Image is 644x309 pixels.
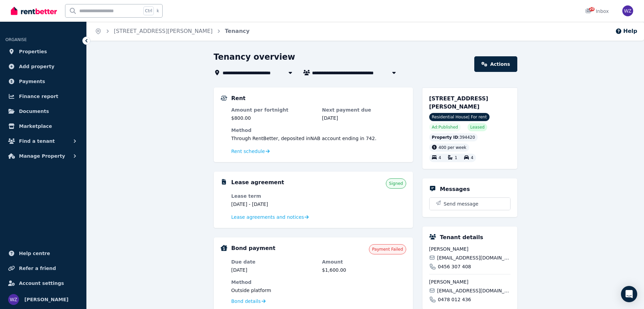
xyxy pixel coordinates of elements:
[474,56,517,72] a: Actions
[231,267,315,273] dd: [DATE]
[19,107,49,115] span: Documents
[322,267,406,273] dd: $1,600.00
[440,185,470,193] h5: Messages
[19,152,65,160] span: Manage Property
[221,245,227,251] img: Bond Details
[5,149,81,163] button: Manage Property
[19,122,52,130] span: Marketplace
[5,37,27,42] span: ORGANISE
[438,296,471,303] span: 0478 012 436
[19,62,55,71] span: Add property
[438,263,471,270] span: 0456 307 408
[231,136,377,141] span: Through RentBetter , deposited in NAB account ending in 742 .
[5,45,81,58] a: Properties
[430,198,510,210] button: Send message
[440,233,483,242] h5: Tenant details
[437,287,510,294] span: [EMAIL_ADDRESS][DOMAIN_NAME]
[157,8,159,14] span: k
[470,124,484,130] span: Leased
[231,244,275,252] h5: Bond payment
[5,262,81,275] a: Refer a friend
[322,107,406,113] dt: Next payment due
[621,286,637,302] div: Open Intercom Messenger
[429,133,478,141] div: : 394420
[615,27,637,35] button: Help
[5,60,81,73] a: Add property
[439,145,466,150] span: 400 per week
[471,156,474,160] span: 4
[231,214,304,220] span: Lease agreements and notices
[231,148,265,155] span: Rent schedule
[11,6,57,16] img: RentBetter
[432,124,458,130] span: Ad: Published
[114,28,213,34] a: [STREET_ADDRESS][PERSON_NAME]
[231,201,315,208] dd: [DATE] - [DATE]
[389,181,403,186] span: Signed
[432,135,458,140] span: Property ID
[372,247,403,252] span: Payment Failed
[429,278,511,285] span: [PERSON_NAME]
[429,113,490,121] span: Residential House | For rent
[231,214,309,220] a: Lease agreements and notices
[231,94,246,102] h5: Rent
[429,95,489,110] span: [STREET_ADDRESS][PERSON_NAME]
[231,258,315,265] dt: Due date
[5,104,81,118] a: Documents
[19,264,56,272] span: Refer a friend
[5,119,81,133] a: Marketplace
[5,247,81,260] a: Help centre
[8,294,19,305] img: Wei Zhang
[231,127,406,134] dt: Method
[19,137,55,145] span: Find a tenant
[439,156,441,160] span: 4
[231,178,284,187] h5: Lease agreement
[231,279,315,286] dt: Method
[231,287,315,294] dd: Outside platform
[231,115,315,121] dd: $800.00
[322,258,406,265] dt: Amount
[322,115,406,121] dd: [DATE]
[231,107,315,113] dt: Amount per fortnight
[221,96,227,101] img: Rental Payments
[19,92,58,100] span: Finance report
[24,295,68,304] span: [PERSON_NAME]
[225,28,250,34] a: Tenancy
[429,246,511,252] span: [PERSON_NAME]
[231,193,315,199] dt: Lease term
[19,77,45,85] span: Payments
[455,156,457,160] span: 1
[231,148,270,155] a: Rent schedule
[585,8,609,15] div: Inbox
[19,279,64,287] span: Account settings
[143,6,154,15] span: Ctrl
[444,200,479,207] span: Send message
[622,5,633,16] img: Wei Zhang
[5,276,81,290] a: Account settings
[437,254,510,261] span: [EMAIL_ADDRESS][DOMAIN_NAME]
[5,75,81,88] a: Payments
[19,47,47,56] span: Properties
[19,249,50,257] span: Help centre
[5,134,81,148] button: Find a tenant
[231,298,261,305] span: Bond details
[589,7,595,11] span: 20
[87,22,258,41] nav: Breadcrumb
[214,52,295,62] h1: Tenancy overview
[231,298,266,305] a: Bond details
[5,90,81,103] a: Finance report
